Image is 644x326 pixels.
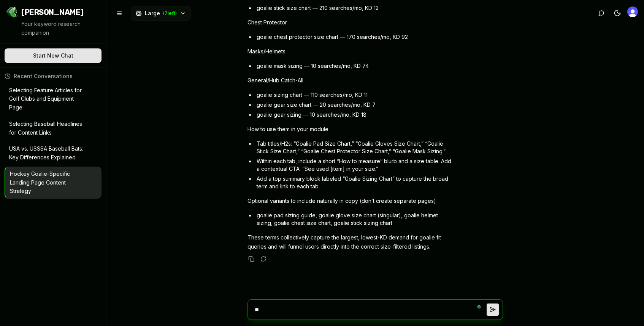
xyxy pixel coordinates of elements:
[9,145,86,162] p: USA vs. USSSA Baseball Bats: Key Differences Explained
[5,48,102,63] button: Start New Chat
[627,6,638,17] button: Open user button
[5,117,102,140] button: Selecting Baseball Headlines for Content Links
[255,62,452,70] li: goalie mask sizing — 10 searches/mo, KD 74
[14,72,73,80] span: Recent Conversations
[5,141,102,165] button: USA vs. USSSA Baseball Bats: Key Differences Explained
[255,175,452,190] li: Add a top summary block labeled “Goalie Sizing Chart” to capture the broad term and link to each ...
[6,6,18,18] img: Jello SEO Logo
[247,18,452,27] p: Chest Protector
[163,10,177,16] span: ( 7 left)
[9,120,86,137] p: Selecting Baseball Headlines for Content Links
[247,196,452,206] p: Optional variants to include naturally in copy (don’t create separate pages)
[21,7,84,18] span: [PERSON_NAME]
[33,52,73,59] span: Start New Chat
[247,233,452,251] p: These terms collectively capture the largest, lowest-KD demand for goalie fit queries and will fu...
[255,4,452,12] li: goalie stick size chart — 210 searches/mo, KD 12
[10,170,86,196] p: Hockey Goalie-Specific Landing Page Content Strategy
[21,20,100,37] p: Your keyword research companion
[247,47,452,56] p: Masks/Helmets
[255,101,452,109] li: goalie gear size chart — 20 searches/mo, KD 7
[255,157,452,173] li: Within each tab, include a short “How to measure” blurb and a size table. Add a contextual CTA: “...
[255,140,452,155] li: Tab titles/H2s: “Goalie Pad Size Chart,” “Goalie Gloves Size Chart,” “Goalie Stick Size Chart,” “...
[5,83,102,115] button: Selecting Feature Articles for Golf Clubs and Equipment Page
[9,86,86,112] p: Selecting Feature Articles for Golf Clubs and Equipment Page
[145,10,160,17] span: Large
[247,76,452,85] p: General/Hub Catch-All
[255,111,452,119] li: goalie gear sizing — 10 searches/mo, KD 18
[247,125,452,134] p: How to use them in your module
[5,167,102,199] button: Hockey Goalie-Specific Landing Page Content Strategy
[131,6,191,21] button: Large(7left)
[252,300,487,320] textarea: To enrich screen reader interactions, please activate Accessibility in Grammarly extension settings
[255,212,452,227] li: goalie pad sizing guide, goalie glove size chart (singular), goalie helmet sizing, goalie chest s...
[255,33,452,41] li: goalie chest protector size chart — 170 searches/mo, KD 92
[255,91,452,99] li: goalie sizing chart — 110 searches/mo, KD 11
[627,6,638,17] img: Lauren Sauser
